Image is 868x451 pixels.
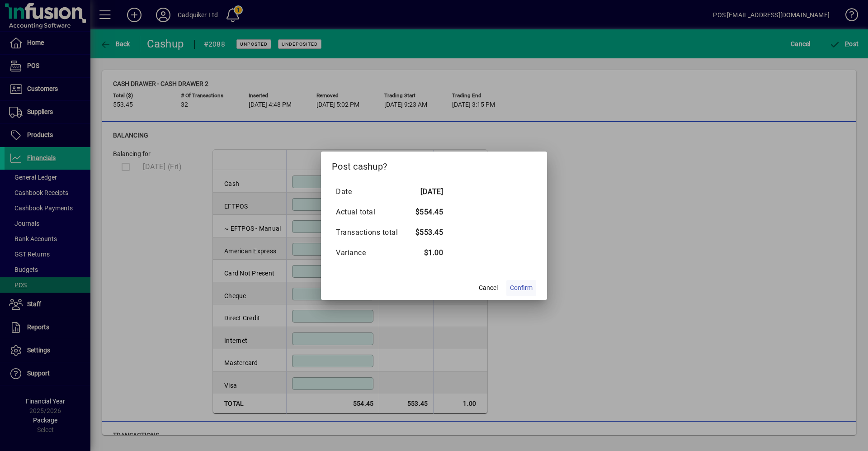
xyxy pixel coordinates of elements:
td: Actual total [335,202,407,223]
button: Cancel [474,280,503,296]
td: $554.45 [407,202,443,223]
button: Confirm [506,280,536,296]
span: Cancel [479,283,498,293]
td: $1.00 [407,243,443,263]
td: [DATE] [407,182,443,202]
td: Transactions total [335,223,407,243]
td: Variance [335,243,407,263]
span: Confirm [510,283,533,293]
td: Date [335,182,407,202]
td: $553.45 [407,223,443,243]
h2: Post cashup? [321,152,547,178]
